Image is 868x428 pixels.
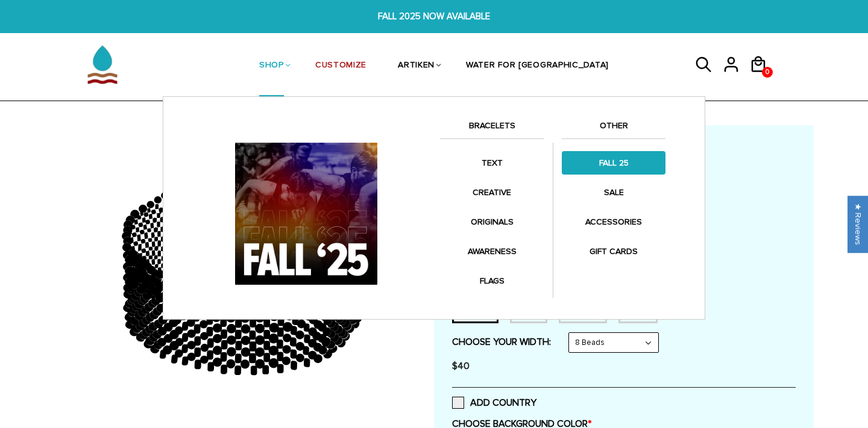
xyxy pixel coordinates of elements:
[452,336,551,348] label: CHOOSE YOUR WIDTH:
[562,151,665,175] a: FALL 25
[440,119,544,139] a: BRACELETS
[763,63,772,81] span: 0
[440,151,544,175] a: TEXT
[562,181,665,204] a: SALE
[562,119,665,139] a: OTHER
[562,210,665,234] a: ACCESSORIES
[398,35,435,97] a: ARTIKEN
[268,10,600,23] span: FALL 2025 NOW AVAILABLE
[259,35,284,97] a: SHOP
[315,35,366,97] a: CUSTOMIZE
[440,269,544,293] a: FLAGS
[749,77,776,79] a: 0
[562,240,665,263] a: GIFT CARDS
[440,240,544,263] a: AWARENESS
[452,397,536,409] label: ADD COUNTRY
[452,360,470,372] span: $40
[440,210,544,234] a: ORIGINALS
[440,181,544,204] a: CREATIVE
[466,35,609,97] a: WATER FOR [GEOGRAPHIC_DATA]
[848,196,868,253] div: Click to open Judge.me floating reviews tab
